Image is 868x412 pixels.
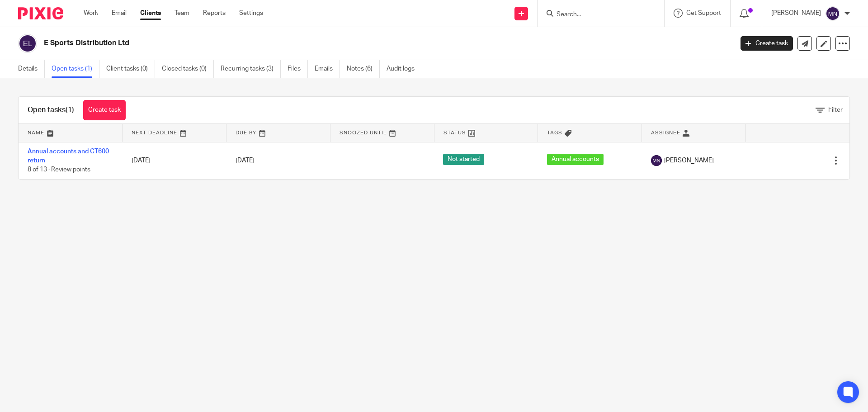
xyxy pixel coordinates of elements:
[443,154,484,165] span: Not started
[52,60,99,78] a: Open tasks (1)
[28,148,109,164] a: Annual accounts and CT600 return
[44,38,590,48] h2: E Sports Distribution Ltd
[123,142,226,179] td: [DATE]
[547,154,604,165] span: Annual accounts
[84,9,98,18] a: Work
[651,155,662,166] img: svg%3E
[239,9,263,18] a: Settings
[175,9,189,18] a: Team
[315,60,340,78] a: Emails
[140,9,161,18] a: Clients
[18,60,45,78] a: Details
[28,105,74,115] h1: Open tasks
[288,60,308,78] a: Files
[203,9,226,18] a: Reports
[340,130,387,135] span: Snoozed Until
[236,157,255,164] span: [DATE]
[686,10,721,16] span: Get Support
[387,60,421,78] a: Audit logs
[28,166,90,173] span: 8 of 13 · Review points
[221,60,281,78] a: Recurring tasks (3)
[18,7,63,19] img: Pixie
[547,130,562,135] span: Tags
[112,9,127,18] a: Email
[106,60,155,78] a: Client tasks (0)
[771,9,821,18] p: [PERSON_NAME]
[828,107,843,113] span: Filter
[556,11,637,19] input: Search
[664,156,714,165] span: [PERSON_NAME]
[741,36,793,51] a: Create task
[18,34,37,53] img: svg%3E
[83,100,126,120] a: Create task
[347,60,380,78] a: Notes (6)
[826,6,840,21] img: svg%3E
[66,106,74,114] span: (1)
[162,60,214,78] a: Closed tasks (0)
[443,130,466,135] span: Status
